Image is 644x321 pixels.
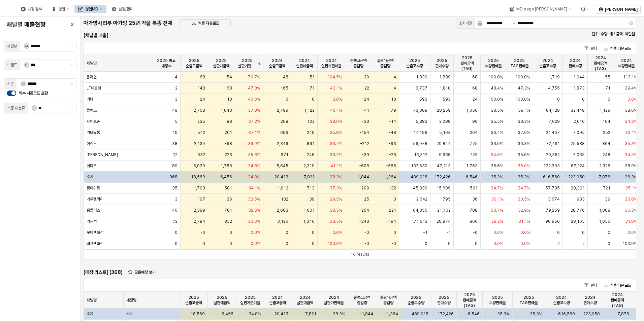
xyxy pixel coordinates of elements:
[573,152,585,157] span: 7,035
[310,74,315,80] span: 51
[320,58,342,69] span: 2024 실판가판매율
[281,119,288,124] span: 268
[473,97,478,102] span: 24
[281,197,288,202] span: 132
[518,141,530,146] span: 36.3%
[414,130,427,135] span: 14,199
[227,197,232,202] span: 36
[623,74,637,80] span: 113.1%
[19,91,48,96] span: 짝수 시즌코드 포함
[491,108,503,113] span: 38.5%
[566,58,585,69] span: 2024 판매수량
[627,97,637,102] span: 0.0%
[568,174,585,180] span: 223,950
[605,74,610,80] span: 55
[58,7,65,11] div: 영업
[330,141,342,146] span: 36.7%
[348,58,369,69] span: 순출고금액 증감량
[74,5,106,13] button: 영업MD
[472,74,478,80] span: 68
[68,79,76,89] button: 제안 사항 표시
[32,106,37,110] span: -
[536,58,560,69] span: 2024 순출고수량
[330,152,342,157] span: 36.7%
[175,85,178,91] span: 2
[413,185,427,191] span: 45,030
[509,58,530,69] span: 2025 TAG판매율
[248,130,260,135] span: 37.1%
[197,119,205,124] span: 235
[362,108,369,113] span: -41
[312,97,315,102] span: 0
[505,5,575,13] button: MD page [PERSON_NAME]
[616,58,638,69] span: 2024 수량판매율
[278,185,288,191] span: 1,912
[197,130,205,135] span: 542
[379,295,398,306] span: 실판매금액 증감량
[518,119,530,124] span: 38.3%
[227,97,232,102] span: 10
[625,174,637,180] span: 36.3%
[81,16,644,321] main: App Frame
[546,130,560,135] span: 21,407
[601,44,634,52] button: 엑셀 다운로드
[84,32,264,38] h6: [채널별 매출]
[548,119,560,124] span: 7,629
[483,58,504,69] span: 2025 수량판매율
[557,97,560,102] span: 0
[573,74,585,80] span: 1,944
[87,85,101,91] span: LF아울렛
[248,119,260,124] span: 37.2%
[172,108,178,113] span: 49
[605,85,610,91] span: 71
[437,185,451,191] span: 15,609
[360,141,369,146] span: -212
[571,163,585,169] span: 67,124
[211,58,232,69] span: 2025 실판매금액
[543,174,560,180] span: 616,560
[602,141,610,146] span: 864
[7,62,17,68] div: 브랜드
[576,5,593,13] div: Menu item 6
[307,130,315,135] span: 249
[543,163,560,169] span: 172,393
[515,97,530,102] span: 100.0%
[459,20,472,27] div: 조회기간
[277,163,288,169] span: 5,645
[443,97,451,102] span: 593
[571,185,585,191] span: 20,301
[330,108,342,113] span: 40.1%
[7,105,25,111] div: 복종 대분류
[281,85,288,91] span: 165
[434,295,454,306] span: 2025 판매수량
[603,119,610,124] span: 104
[175,197,178,202] span: 3
[211,295,234,306] span: 2025 실판매금액
[518,174,530,180] span: 35.3%
[87,61,97,66] span: 채널명
[472,85,478,91] span: 68
[303,174,315,180] span: 7,821
[7,43,17,49] div: 사업부
[87,174,93,180] span: 소계
[7,80,14,87] div: 시즌
[518,85,530,91] span: 47.3%
[411,163,427,169] span: 132,630
[459,292,480,308] span: 2025 판매금액(TAG)
[466,108,478,113] span: 1,050
[545,185,560,191] span: 57,785
[601,281,634,289] button: 엑셀 다운로드
[87,74,97,80] span: 온라인
[225,152,232,157] span: 223
[491,130,503,135] span: 36.4%
[491,163,503,169] span: 35.6%
[87,163,97,169] span: 이마트
[582,281,600,289] button: 필터
[200,74,205,80] span: 68
[437,108,451,113] span: 28,259
[582,97,585,102] span: 0
[248,185,260,191] span: 34.1%
[393,74,396,80] span: 4
[172,163,178,169] span: 89
[546,141,560,146] span: 72,491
